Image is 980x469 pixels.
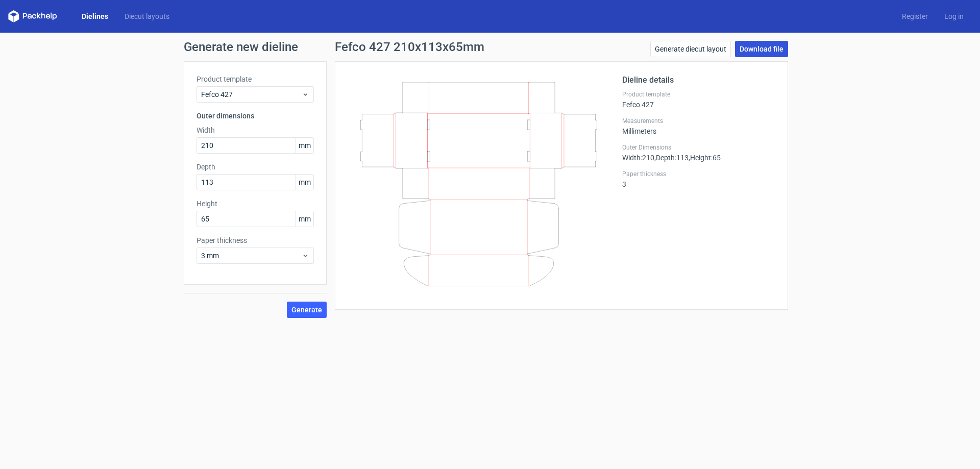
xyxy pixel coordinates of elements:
[622,154,654,162] span: Width : 210
[622,74,775,86] h2: Dieline details
[201,251,302,261] span: 3 mm
[622,117,775,135] div: Millimeters
[622,170,775,188] div: 3
[287,302,327,318] button: Generate
[689,154,721,162] span: , Height : 65
[291,306,322,313] span: Generate
[622,90,775,109] div: Fefco 427
[197,111,314,121] h3: Outer dimensions
[654,154,689,162] span: , Depth : 113
[296,211,313,227] span: mm
[197,125,314,135] label: Width
[197,74,314,84] label: Product template
[622,117,775,125] label: Measurements
[622,170,775,178] label: Paper thickness
[296,175,313,190] span: mm
[622,90,775,98] label: Product template
[335,41,484,53] h1: Fefco 427 210x113x65mm
[197,199,314,209] label: Height
[650,41,731,57] a: Generate diecut layout
[894,11,936,21] a: Register
[296,138,313,153] span: mm
[73,11,116,21] a: Dielines
[622,143,775,152] label: Outer Dimensions
[936,11,972,21] a: Log in
[201,89,302,100] span: Fefco 427
[116,11,178,21] a: Diecut layouts
[197,235,314,245] label: Paper thickness
[197,162,314,172] label: Depth
[735,41,788,57] a: Download file
[184,41,796,53] h1: Generate new dieline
